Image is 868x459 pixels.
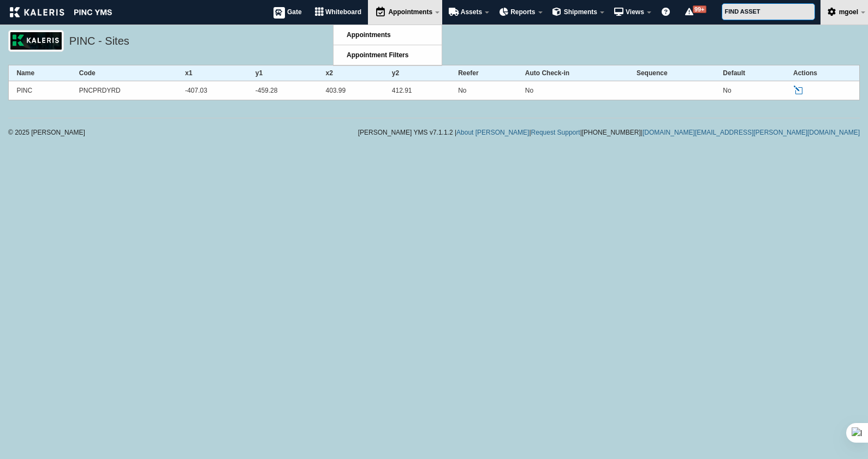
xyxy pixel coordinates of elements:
span: Views [626,8,644,16]
th: Actions [786,65,860,81]
th: Reefer [450,65,518,81]
td: No [450,81,518,100]
th: Auto Check-in [517,65,628,81]
th: x2 [318,65,384,81]
img: kaleris_pinc-9d9452ea2abe8761a8e09321c3823821456f7e8afc7303df8a03059e807e3f55.png [10,7,112,17]
span: Appointments [347,31,391,39]
td: PNCPRDYRD [71,81,177,100]
h5: PINC - Sites [69,33,854,52]
td: PINC [9,81,72,100]
div: © 2025 [PERSON_NAME] [8,129,221,136]
td: -459.28 [247,81,318,100]
span: mgoel [839,8,858,16]
span: Assets [461,8,482,16]
a: About [PERSON_NAME] [456,129,529,136]
div: [PERSON_NAME] YMS v7.1.1.2 | | | | [358,129,860,136]
td: -407.03 [177,81,248,100]
th: y2 [384,65,450,81]
span: 99+ [693,5,706,13]
span: Appointments [388,8,432,16]
span: Reports [510,8,535,16]
span: Shipments [564,8,597,16]
span: Gate [287,8,302,16]
td: 403.99 [318,81,384,100]
th: Name [9,65,72,81]
th: Sequence [628,65,715,81]
span: Appointment Filters [347,51,408,59]
td: No [517,81,628,100]
input: FIND ASSET [722,3,815,20]
a: Request Support [531,129,580,136]
span: [PHONE_NUMBER] [582,129,641,136]
td: No [715,81,786,100]
td: 412.91 [384,81,450,100]
a: [DOMAIN_NAME][EMAIL_ADDRESS][PERSON_NAME][DOMAIN_NAME] [643,129,860,136]
span: Whiteboard [325,8,361,16]
th: Code [71,65,177,81]
th: x1 [177,65,248,81]
th: Default [715,65,786,81]
th: y1 [247,65,318,81]
img: logo_pnc-prd.png [8,30,64,52]
a: Edit [793,86,805,95]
